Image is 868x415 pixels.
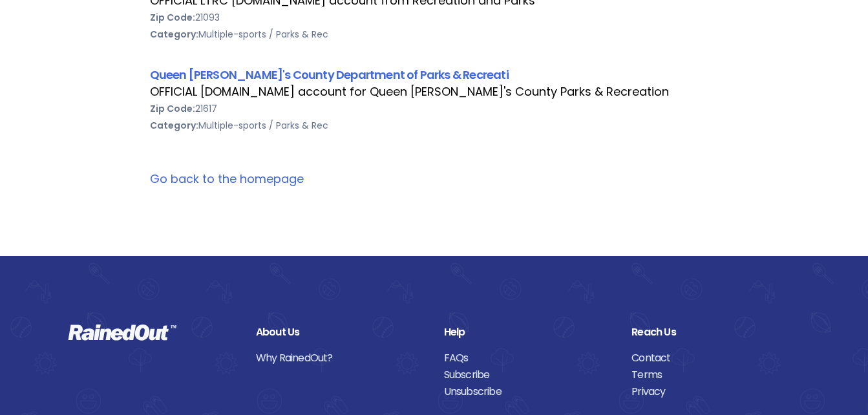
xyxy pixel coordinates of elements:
[631,367,800,383] a: Terms
[150,100,719,117] div: 21617
[631,350,800,367] a: Contact
[150,67,509,83] a: Queen [PERSON_NAME]'s County Department of Parks & Recreati
[150,83,719,100] div: OFFICIAL [DOMAIN_NAME] account for Queen [PERSON_NAME]'s County Parks & Recreation
[150,26,719,43] div: Multiple-sports / Parks & Rec
[150,66,719,83] div: Queen [PERSON_NAME]'s County Department of Parks & Recreati
[150,9,719,26] div: 21093
[256,324,425,341] div: About Us
[150,102,195,115] b: Zip Code:
[631,324,800,341] div: Reach Us
[150,119,198,132] b: Category:
[256,350,425,367] a: Why RainedOut?
[150,28,198,41] b: Category:
[444,383,613,400] a: Unsubscribe
[150,11,195,24] b: Zip Code:
[444,350,613,367] a: FAQs
[150,171,304,187] a: Go back to the homepage
[150,117,719,134] div: Multiple-sports / Parks & Rec
[444,324,613,341] div: Help
[444,367,613,383] a: Subscribe
[631,383,800,400] a: Privacy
